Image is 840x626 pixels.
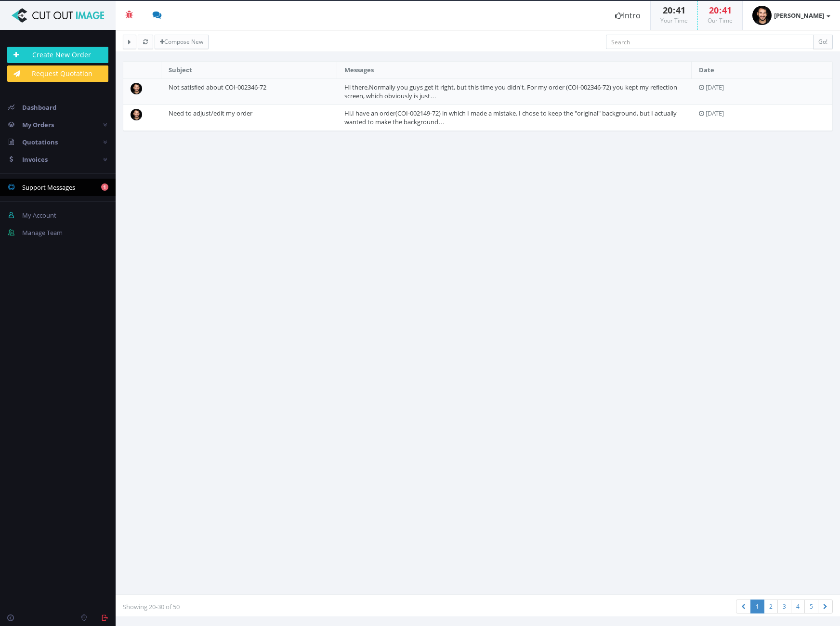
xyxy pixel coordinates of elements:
span: Invoices [22,155,48,164]
a: 5 [804,600,818,613]
span: June 13, 2017 [706,83,724,91]
img: 003f028a5e58604e24751297b556ffe5 [752,6,772,25]
a: 3 [777,600,791,613]
a: [PERSON_NAME] [743,1,840,30]
a: Create New Order [7,47,108,63]
span: My Orders [22,120,54,129]
a: Need to adjust/edit my order [169,109,252,117]
a: Request Quotation [7,65,108,82]
small: Our Time [708,16,733,25]
span: 20 [709,4,719,16]
a: Intro [605,1,650,30]
span: : [672,4,676,16]
a: 4 [791,600,805,613]
img: 003f028a5e58604e24751297b556ffe5 [131,83,142,94]
span: Manage Team [22,228,63,237]
a: Hi there,Normally you guys get it right, but this time you didn't. For my order (COI-002346-72) y... [344,83,677,101]
a: 2 [764,600,778,613]
span: 41 [676,4,685,16]
button: Refresh [138,35,153,49]
a: Hi,I have an order(COI-002149-72) in which I made a mistake. I chose to keep the "original" backg... [344,109,677,127]
span: : [719,4,722,16]
span: May 19, 2017 [706,109,724,117]
a: Not satisfied about COI-002346-72 [169,83,266,91]
small: Your Time [660,16,688,25]
img: 003f028a5e58604e24751297b556ffe5 [131,109,142,120]
span: 20 [663,4,672,16]
a: Compose New [155,35,209,49]
input: Search [606,35,814,49]
img: Cut Out Image [7,8,108,23]
th: Subject [161,62,337,78]
span: Quotations [22,138,58,146]
span: Dashboard [22,103,56,112]
button: Go! [813,35,833,49]
th: Date [692,62,832,78]
span: Support Messages [22,183,75,192]
a: 1 [750,600,764,613]
span: 41 [722,4,732,16]
p: Showing 20-30 of 50 [123,602,471,612]
span: My Account [22,211,56,220]
strong: [PERSON_NAME] [774,11,824,20]
th: Messages [337,62,692,78]
b: 1 [101,183,108,191]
